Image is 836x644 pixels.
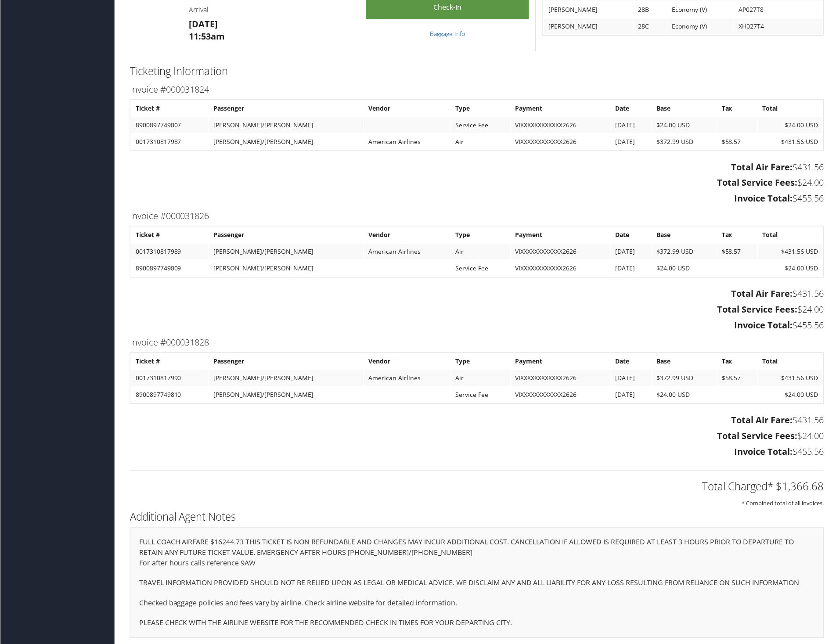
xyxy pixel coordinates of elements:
td: $372.99 USD [652,244,717,260]
td: [PERSON_NAME]/[PERSON_NAME] [209,134,363,150]
th: Passenger [209,227,363,243]
td: American Airlines [364,371,450,386]
td: [PERSON_NAME]/[PERSON_NAME] [209,371,363,386]
td: 28B [634,2,667,18]
th: Ticket # [131,227,208,243]
th: Date [611,101,652,116]
td: 0017310817990 [131,371,208,386]
td: $24.00 USD [652,117,717,133]
td: VIXXXXXXXXXXXX2626 [511,134,610,150]
th: Type [451,227,510,243]
p: Checked baggage policies and fees vary by airline. Check airline website for detailed information. [139,598,815,610]
p: TRAVEL INFORMATION PROVIDED SHOULD NOT BE RELIED UPON AS LEGAL OR MEDICAL ADVICE. WE DISCLAIM ANY... [139,578,815,590]
th: Tax [718,227,757,243]
th: Type [451,101,510,116]
h2: Ticketing Information [130,64,824,79]
strong: Total Service Fees: [717,430,798,442]
td: 8900897749809 [131,261,208,277]
h3: Invoice #000031826 [130,210,824,223]
td: VIXXXXXXXXXXXX2626 [511,117,610,133]
td: VIXXXXXXXXXXXX2626 [511,371,610,386]
strong: Invoice Total: [735,320,793,331]
td: [PERSON_NAME]/[PERSON_NAME] [209,261,363,277]
h3: $431.56 [130,161,824,173]
td: Service Fee [451,261,510,277]
strong: Total Service Fees: [717,304,798,316]
p: PLEASE CHECK WITH THE AIRLINE WEBSITE FOR THE RECOMMENDED CHECK IN TIMES FOR YOUR DEPARTING CITY. [139,618,815,630]
h3: $431.56 [130,414,824,427]
th: Total [758,354,823,370]
td: XH027T4 [735,18,823,34]
td: [PERSON_NAME]/[PERSON_NAME] [209,387,363,403]
th: Base [652,101,717,116]
strong: Total Air Fare: [731,414,793,426]
th: Tax [718,101,757,116]
td: VIXXXXXXXXXXXX2626 [511,261,610,277]
td: American Airlines [364,244,450,260]
td: Economy (V) [668,2,734,18]
th: Vendor [364,354,450,370]
td: $431.56 USD [758,371,823,386]
td: [DATE] [611,261,652,277]
th: Passenger [209,354,363,370]
h3: $24.00 [130,177,824,189]
th: Ticket # [131,354,208,370]
td: [DATE] [611,371,652,386]
strong: Total Service Fees: [717,177,798,189]
strong: Total Air Fare: [731,288,793,300]
h3: $455.56 [130,320,824,332]
td: $24.00 USD [652,387,717,403]
td: Air [451,134,510,150]
a: Baggage Info [430,29,465,38]
th: Passenger [209,101,363,116]
td: VIXXXXXXXXXXXX2626 [511,387,610,403]
td: $24.00 USD [758,261,823,277]
td: $431.56 USD [758,244,823,260]
th: Total [758,101,823,116]
td: [PERSON_NAME] [544,18,633,34]
h3: $24.00 [130,304,824,316]
p: For after hours calls reference 9AW [139,558,815,570]
td: Service Fee [451,117,510,133]
td: $58.57 [718,371,757,386]
th: Vendor [364,227,450,243]
td: 28C [634,18,667,34]
td: [DATE] [611,117,652,133]
td: Air [451,244,510,260]
td: 0017310817989 [131,244,208,260]
h3: $431.56 [130,288,824,300]
th: Vendor [364,101,450,116]
td: 0017310817987 [131,134,208,150]
td: 8900897749810 [131,387,208,403]
td: American Airlines [364,134,450,150]
td: $58.57 [718,244,757,260]
td: AP027T8 [735,2,823,18]
td: [DATE] [611,134,652,150]
td: VIXXXXXXXXXXXX2626 [511,244,610,260]
strong: Total Air Fare: [731,161,793,173]
td: [PERSON_NAME] [544,2,633,18]
th: Date [611,227,652,243]
td: $24.00 USD [652,261,717,277]
th: Ticket # [131,101,208,116]
h3: $455.56 [130,446,824,458]
td: $24.00 USD [758,117,823,133]
th: Base [652,227,717,243]
th: Date [611,354,652,370]
div: FULL COACH AIRFARE $16244.73 THIS TICKET IS NON REFUNDABLE AND CHANGES MAY INCUR ADDITIONAL COST.... [130,528,824,639]
th: Payment [511,101,610,116]
h4: Arrival [188,5,352,14]
h3: Invoice #000031828 [130,337,824,349]
strong: [DATE] [188,18,217,30]
th: Type [451,354,510,370]
td: [PERSON_NAME]/[PERSON_NAME] [209,244,363,260]
td: Service Fee [451,387,510,403]
td: $372.99 USD [652,134,717,150]
h2: Additional Agent Notes [130,510,824,525]
td: Economy (V) [668,18,734,34]
th: Payment [511,354,610,370]
h3: $24.00 [130,430,824,443]
td: [DATE] [611,244,652,260]
strong: Invoice Total: [735,446,793,458]
small: * Combined total of all invoices. [742,500,824,507]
